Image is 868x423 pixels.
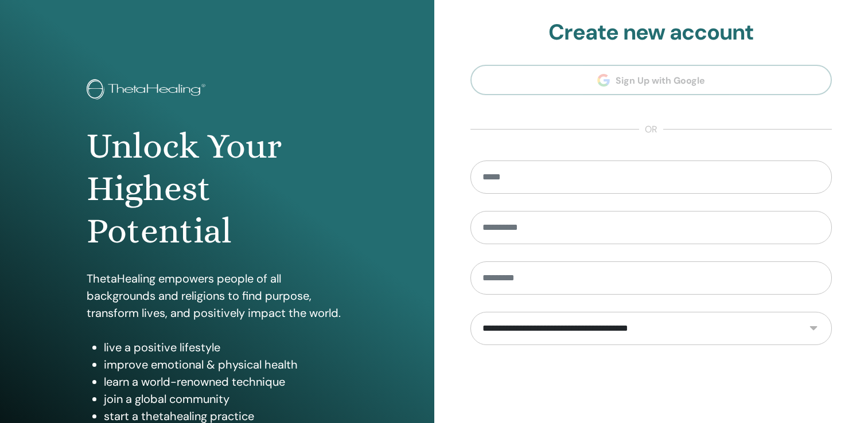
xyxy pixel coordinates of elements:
iframe: reCAPTCHA [564,362,738,407]
span: or [639,123,663,136]
h2: Create new account [470,19,832,46]
p: ThetaHealing empowers people of all backgrounds and religions to find purpose, transform lives, a... [87,270,347,322]
li: join a global community [104,390,347,408]
li: improve emotional & physical health [104,356,347,373]
li: live a positive lifestyle [104,339,347,356]
li: learn a world-renowned technique [104,373,347,390]
h1: Unlock Your Highest Potential [87,125,347,253]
